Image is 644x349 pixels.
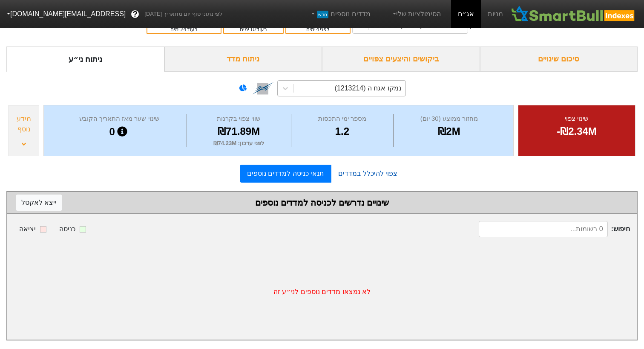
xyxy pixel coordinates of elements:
[322,47,480,72] div: ביקושים והיצעים צפויים
[529,124,624,139] div: -₪2.34M
[189,124,289,139] div: ₪71.89M
[133,9,138,20] span: ?
[152,26,216,33] div: בעוד ימים
[144,10,222,18] span: לפי נתוני סוף יום מתאריך [DATE]
[181,26,186,32] span: 24
[479,221,630,237] span: חיפוש :
[189,139,289,148] div: לפני עדכון : ₪74.23M
[331,165,404,182] a: צפוי להיכלל במדדים
[293,114,391,124] div: מספר ימי התכסות
[55,114,184,124] div: שינוי שער מאז התאריך הקובע
[250,26,256,32] span: 10
[240,165,331,183] a: תנאי כניסה למדדים נוספים
[189,114,289,124] div: שווי צפוי בקרנות
[290,26,345,33] div: לפני ימים
[228,26,279,33] div: בעוד ימים
[16,196,628,209] div: שינויים נדרשים לכניסה למדדים נוספים
[164,47,322,72] div: ניתוח מדד
[6,47,164,72] div: ניתוח ני״ע
[7,244,637,340] div: לא נמצאו מדדים נוספים לני״ע זה
[388,6,445,23] a: הסימולציות שלי
[396,114,503,124] div: מחזור ממוצע (30 יום)
[396,124,503,139] div: ₪2M
[55,124,184,140] div: 0
[335,83,401,93] div: נמקו אגח ה (1213214)
[306,6,374,23] a: מדדים נוספיםחדש
[479,221,607,237] input: 0 רשומות...
[480,47,638,72] div: סיכום שינויים
[11,114,37,134] div: מידע נוסף
[317,11,328,18] span: חדש
[510,6,637,23] img: SmartBull
[529,114,624,124] div: שינוי צפוי
[19,224,36,234] div: יציאה
[16,195,62,211] button: ייצא לאקסל
[316,26,319,32] span: 4
[252,77,274,99] img: tase link
[293,124,391,139] div: 1.2
[59,224,75,234] div: כניסה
